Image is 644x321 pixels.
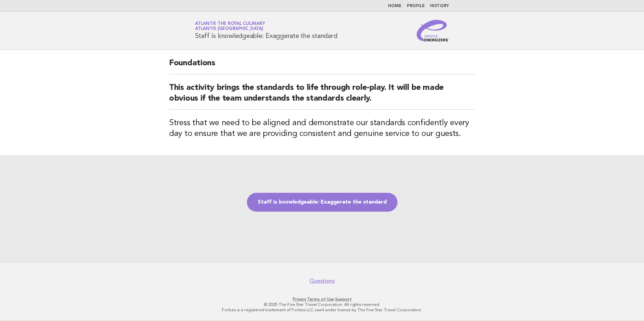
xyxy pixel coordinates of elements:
h2: This activity brings the standards to life through role-play. It will be made obvious if the team... [169,82,475,110]
p: Forbes is a registered trademark of Forbes LLC used under license by The Five Star Travel Corpora... [116,307,528,313]
h3: Stress that we need to be aligned and demonstrate our standards confidently every day to ensure t... [169,118,475,139]
a: Terms of Use [307,297,334,301]
a: Staff is knowledgeable: Exaggerate the standard [247,193,397,212]
a: Privacy [293,297,306,301]
h1: Staff is knowledgeable: Exaggerate the standard [195,22,337,39]
p: · · [116,296,528,302]
a: Questions [310,278,335,284]
a: Support [335,297,352,301]
span: Atlantis [GEOGRAPHIC_DATA] [195,27,263,31]
a: History [430,4,449,8]
a: Home [388,4,401,8]
a: Profile [407,4,425,8]
p: © 2025 The Five Star Travel Corporation. All rights reserved. [116,302,528,307]
img: Service Energizers [417,20,449,41]
h2: Foundations [169,58,475,74]
a: Atlantis the Royal CulinaryAtlantis [GEOGRAPHIC_DATA] [195,22,265,31]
